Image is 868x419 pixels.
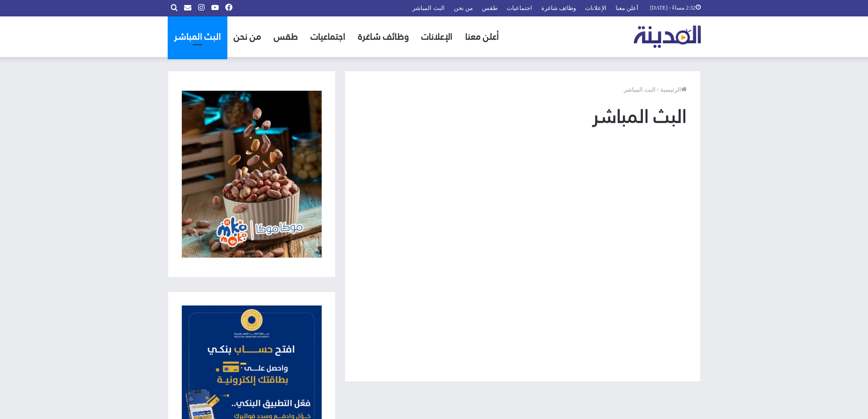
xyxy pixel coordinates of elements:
h1: البث المباشر [359,103,687,129]
a: اجتماعيات [304,16,352,57]
a: وظائف شاغرة [352,16,415,57]
a: الرئيسية [660,86,687,93]
a: طقس [267,16,304,57]
a: البث المباشر [168,16,227,57]
span: البث المباشر [624,86,656,93]
img: تلفزيون المدينة [634,26,701,48]
a: من نحن [227,16,267,57]
em: / [657,86,659,93]
a: أعلن معنا [459,16,505,57]
a: الإعلانات [415,16,459,57]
